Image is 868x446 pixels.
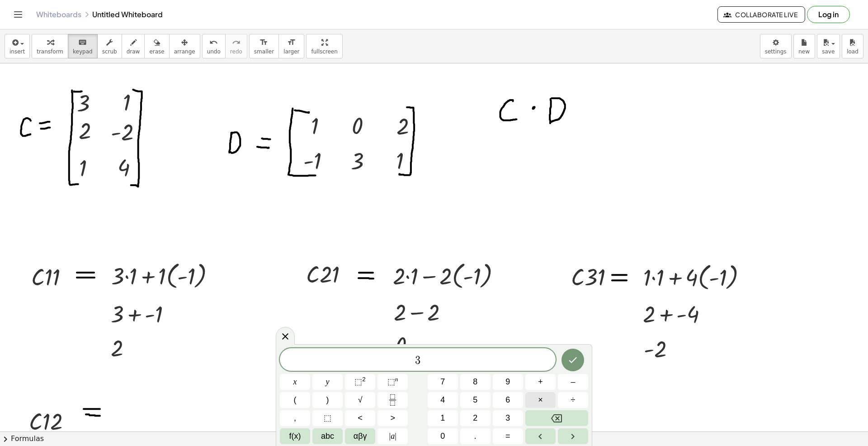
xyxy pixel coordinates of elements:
button: y [312,374,343,390]
span: + [538,376,543,388]
button: Superscript [377,374,408,390]
button: Functions [280,428,310,444]
span: 9 [505,376,510,388]
button: format_sizelarger [278,34,304,58]
button: keyboardkeypad [68,34,98,58]
button: Greater than [377,410,408,426]
span: ⬚ [324,412,331,424]
button: insert [5,34,30,58]
span: f(x) [289,430,301,442]
button: Collaborate Live [717,6,805,23]
i: undo [209,37,218,48]
i: redo [232,37,241,48]
span: undo [207,48,221,55]
button: Divide [558,392,588,408]
span: 5 [473,394,477,406]
span: ⬚ [354,377,362,386]
span: 4 [440,394,445,406]
button: arrange [169,34,200,58]
span: keypad [73,48,93,55]
span: settings [765,48,787,55]
button: Backspace [525,410,588,426]
button: load [842,34,863,58]
span: save [822,48,835,55]
button: Square root [345,392,375,408]
button: 5 [460,392,491,408]
span: redo [230,48,242,55]
button: erase [144,34,169,58]
span: | [389,432,391,441]
span: < [358,412,363,424]
button: redoredo [225,34,247,58]
span: √ [358,394,363,406]
a: Whiteboards [36,10,81,19]
span: y [326,376,330,388]
button: Placeholder [312,410,343,426]
span: 2 [473,412,477,424]
span: 3 [415,355,420,366]
span: αβγ [354,430,367,442]
span: smaller [254,48,274,55]
button: Times [525,392,556,408]
span: 1 [440,412,445,424]
button: Right arrow [558,428,588,444]
span: ( [294,394,297,406]
button: 0 [428,428,458,444]
i: format_size [259,37,268,48]
button: 8 [460,374,491,390]
i: format_size [287,37,296,48]
button: Log in [807,6,850,23]
span: 3 [505,412,510,424]
span: × [538,394,543,406]
button: fullscreen [306,34,342,58]
button: 9 [493,374,523,390]
span: , [294,412,296,424]
button: Equals [493,428,523,444]
button: new [793,34,815,58]
button: , [280,410,310,426]
span: 8 [473,376,477,388]
span: draw [127,48,140,55]
button: 6 [493,392,523,408]
button: Alphabet [312,428,343,444]
span: abc [321,430,334,442]
button: . [460,428,491,444]
button: 4 [428,392,458,408]
button: ( [280,392,310,408]
span: larger [283,48,299,55]
span: = [505,430,510,442]
span: fullscreen [311,48,337,55]
span: . [474,430,476,442]
button: scrub [97,34,122,58]
span: > [390,412,395,424]
span: load [847,48,859,55]
button: Done [561,349,584,371]
span: 7 [440,376,445,388]
button: settings [760,34,792,58]
button: x [280,374,310,390]
button: undoundo [202,34,226,58]
button: 2 [460,410,491,426]
span: – [571,376,575,388]
span: 6 [505,394,510,406]
sup: 2 [362,376,366,383]
button: 1 [428,410,458,426]
button: save [817,34,840,58]
button: Plus [525,374,556,390]
button: Less than [345,410,375,426]
span: erase [149,48,164,55]
button: Left arrow [525,428,556,444]
button: 3 [493,410,523,426]
button: transform [32,34,68,58]
button: Toggle navigation [11,7,25,22]
span: new [798,48,810,55]
span: insert [9,48,25,55]
span: ) [326,394,329,406]
span: arrange [174,48,195,55]
span: 0 [440,430,445,442]
button: 7 [428,374,458,390]
sup: n [395,376,398,383]
span: ÷ [571,394,576,406]
span: transform [37,48,63,55]
button: Squared [345,374,375,390]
